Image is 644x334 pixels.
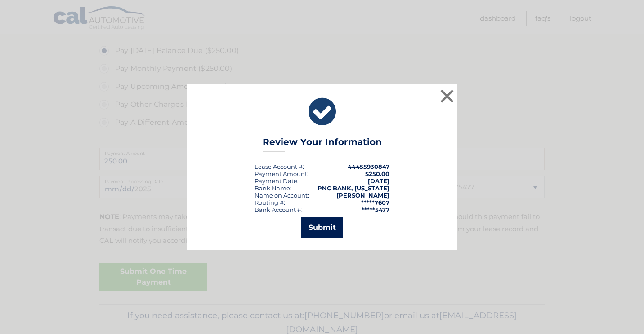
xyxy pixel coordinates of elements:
div: Bank Account #: [255,206,303,213]
div: Name on Account: [255,192,309,199]
strong: 44455930847 [348,163,389,170]
h3: Review Your Information [263,136,382,152]
div: Routing #: [255,199,285,206]
span: Payment Date [255,177,297,185]
strong: PNC BANK, [US_STATE] [318,185,389,192]
div: Bank Name: [255,185,291,192]
div: Payment Amount: [255,170,309,177]
button: × [438,87,456,105]
div: : [255,177,299,185]
span: $250.00 [365,170,389,177]
div: Lease Account #: [255,163,304,170]
strong: [PERSON_NAME] [336,192,389,199]
button: Submit [301,217,343,238]
span: [DATE] [368,177,389,185]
